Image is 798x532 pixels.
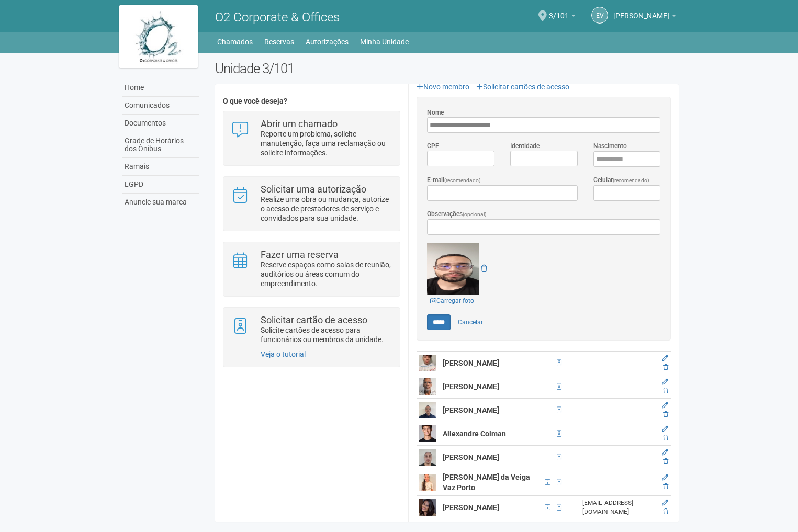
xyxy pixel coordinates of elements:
[119,5,198,68] img: logo.jpg
[662,499,668,506] a: Editar membro
[419,402,436,418] img: user.png
[261,195,392,223] p: Realize uma obra ou mudança, autorize o acesso de prestadores de serviço e convidados para sua un...
[443,429,506,438] strong: Allexandre Colman
[510,141,540,151] label: Identidade
[662,355,668,362] a: Editar membro
[613,13,676,21] a: [PERSON_NAME]
[591,7,608,24] a: EV
[122,115,199,132] a: Documentos
[215,10,340,25] span: O2 Corporate & Offices
[427,243,479,295] img: GetFile
[261,129,392,157] p: Reporte um problema, solicite manutenção, faça uma reclamação ou solicite informações.
[360,35,409,49] a: Minha Unidade
[264,35,294,49] a: Reservas
[231,119,392,157] a: Abrir um chamado Reporte um problema, solicite manutenção, faça uma reclamação ou solicite inform...
[443,453,499,461] strong: [PERSON_NAME]
[481,264,487,273] a: Remover
[417,83,469,91] a: Novo membro
[662,378,668,386] a: Editar membro
[217,35,253,49] a: Chamados
[215,61,679,76] h2: Unidade 3/101
[427,175,481,185] label: E-mail
[443,503,499,512] strong: [PERSON_NAME]
[427,108,444,117] label: Nome
[443,473,530,492] strong: [PERSON_NAME] da Veiga Vaz Porto
[662,474,668,481] a: Editar membro
[663,387,668,394] a: Excluir membro
[122,158,199,176] a: Ramais
[443,406,499,414] strong: [PERSON_NAME]
[549,2,569,20] span: 3/101
[662,425,668,433] a: Editar membro
[261,350,306,358] a: Veja o tutorial
[261,184,366,195] strong: Solicitar uma autorização
[452,314,489,330] a: Cancelar
[122,79,199,97] a: Home
[419,449,436,466] img: user.png
[444,177,481,183] span: (recomendado)
[261,260,392,288] p: Reserve espaços como salas de reunião, auditórios ou áreas comum do empreendimento.
[443,382,499,391] strong: [PERSON_NAME]
[419,425,436,442] img: user.png
[463,211,487,217] span: (opcional)
[231,250,392,288] a: Fazer uma reserva Reserve espaços como salas de reunião, auditórios ou áreas comum do empreendime...
[419,378,436,395] img: user.png
[231,185,392,223] a: Solicitar uma autorização Realize uma obra ou mudança, autorize o acesso de prestadores de serviç...
[223,97,400,105] h4: O que você deseja?
[663,508,668,515] a: Excluir membro
[613,177,649,183] span: (recomendado)
[663,458,668,465] a: Excluir membro
[549,13,576,21] a: 3/101
[582,499,654,516] div: [EMAIL_ADDRESS][DOMAIN_NAME]
[663,483,668,490] a: Excluir membro
[663,434,668,442] a: Excluir membro
[122,97,199,115] a: Comunicados
[306,35,349,49] a: Autorizações
[122,176,199,194] a: LGPD
[419,499,436,516] img: user.png
[663,411,668,418] a: Excluir membro
[261,325,392,344] p: Solicite cartões de acesso para funcionários ou membros da unidade.
[419,474,436,491] img: user.png
[231,315,392,344] a: Solicitar cartão de acesso Solicite cartões de acesso para funcionários ou membros da unidade.
[476,83,569,91] a: Solicitar cartões de acesso
[427,209,487,219] label: Observações
[261,314,367,325] strong: Solicitar cartão de acesso
[427,141,439,151] label: CPF
[261,249,339,260] strong: Fazer uma reserva
[593,141,627,151] label: Nascimento
[122,132,199,158] a: Grade de Horários dos Ônibus
[662,449,668,456] a: Editar membro
[122,194,199,211] a: Anuncie sua marca
[261,118,338,129] strong: Abrir um chamado
[663,364,668,371] a: Excluir membro
[419,355,436,371] img: user.png
[613,2,669,20] span: Eduany Vidal
[662,402,668,409] a: Editar membro
[443,359,499,367] strong: [PERSON_NAME]
[593,175,649,185] label: Celular
[427,295,477,307] a: Carregar foto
